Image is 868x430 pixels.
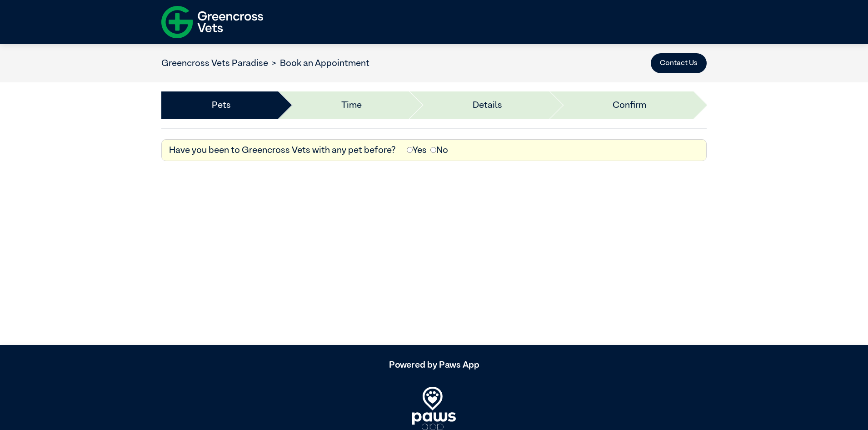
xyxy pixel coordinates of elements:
[161,59,268,68] a: Greencross Vets Paradise
[430,147,436,153] input: No
[430,143,448,157] label: No
[161,359,707,370] h5: Powered by Paws App
[161,56,369,70] nav: breadcrumb
[169,143,396,157] label: Have you been to Greencross Vets with any pet before?
[212,98,231,112] a: Pets
[161,2,263,42] img: f-logo
[407,143,427,157] label: Yes
[268,56,369,70] li: Book an Appointment
[407,147,413,153] input: Yes
[651,53,707,73] button: Contact Us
